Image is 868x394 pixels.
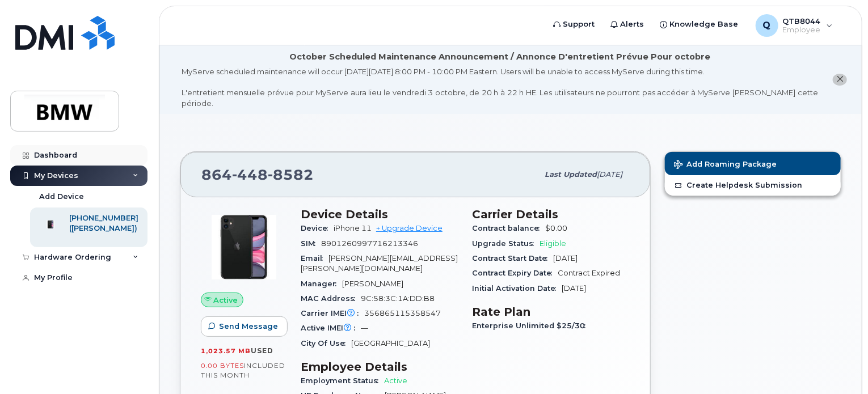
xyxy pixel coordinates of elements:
button: Add Roaming Package [665,152,841,175]
span: Active IMEI [301,324,361,332]
span: SIM [301,239,321,248]
span: Active [384,376,407,385]
span: Employment Status [301,376,384,385]
span: — [361,324,368,332]
span: Contract Expired [558,269,620,277]
span: 9C:58:3C:1A:DD:B8 [361,294,435,303]
span: Carrier IMEI [301,309,364,317]
span: Last updated [545,170,597,179]
img: iPhone_11.jpg [210,213,278,281]
h3: Device Details [301,207,458,221]
span: Eligible [540,239,566,248]
span: [PERSON_NAME] [342,279,403,288]
h3: Rate Plan [472,305,630,319]
span: Add Roaming Package [674,160,777,171]
span: Active [214,295,238,306]
span: iPhone 11 [334,224,372,232]
a: Create Helpdesk Submission [665,175,841,196]
span: [DATE] [553,254,578,262]
span: 356865115358547 [364,309,441,317]
span: 448 [232,166,268,183]
span: Contract balance [472,224,545,232]
div: MyServe scheduled maintenance will occur [DATE][DATE] 8:00 PM - 10:00 PM Eastern. Users will be u... [182,66,818,108]
span: Upgrade Status [472,239,540,248]
span: [GEOGRAPHIC_DATA] [351,339,430,348]
span: City Of Use [301,339,351,348]
span: Email [301,254,328,262]
span: 8582 [268,166,314,183]
span: 8901260997716213346 [321,239,418,248]
a: + Upgrade Device [376,224,443,232]
span: 1,023.57 MB [201,347,251,355]
button: Send Message [201,316,288,337]
span: 864 [201,166,314,183]
span: 0.00 Bytes [201,362,244,370]
span: Enterprise Unlimited $25/30 [472,321,591,330]
span: $0.00 [545,224,567,232]
span: Send Message [219,321,278,332]
button: close notification [833,74,847,86]
span: [DATE] [597,170,622,179]
h3: Carrier Details [472,207,630,221]
span: used [251,346,273,355]
span: Manager [301,279,342,288]
div: October Scheduled Maintenance Announcement / Annonce D'entretient Prévue Pour octobre [289,51,710,63]
span: Contract Start Date [472,254,553,262]
span: [DATE] [562,284,586,293]
span: MAC Address [301,294,361,303]
span: included this month [201,361,285,380]
span: Contract Expiry Date [472,269,558,277]
iframe: Messenger Launcher [819,345,859,385]
h3: Employee Details [301,360,458,374]
span: Initial Activation Date [472,284,562,293]
span: [PERSON_NAME][EMAIL_ADDRESS][PERSON_NAME][DOMAIN_NAME] [301,254,458,273]
span: Device [301,224,334,232]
